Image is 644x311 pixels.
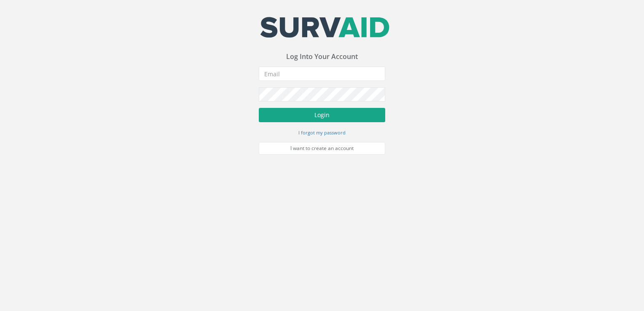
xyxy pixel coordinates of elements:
a: I want to create an account [259,142,385,155]
small: I forgot my password [298,129,346,136]
h3: Log Into Your Account [259,53,385,61]
a: I forgot my password [298,129,346,136]
button: Login [259,108,385,122]
input: Email [259,67,385,81]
